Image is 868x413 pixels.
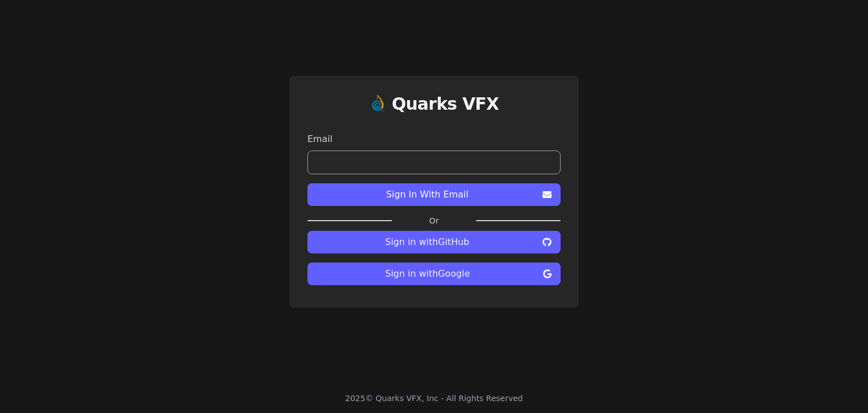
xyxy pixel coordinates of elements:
a: Quarks VFX [392,94,499,123]
label: Or [392,215,476,226]
span: Sign in with GitHub [316,235,538,249]
button: Sign in withGitHub [307,231,561,253]
div: 2025 © Quarks VFX, Inc - All Rights Reserved [345,393,523,404]
span: Sign In With Email [316,188,538,201]
button: Sign in withGoogle [307,263,561,285]
span: Sign in with Google [316,267,539,281]
label: Email [307,132,561,146]
h1: Quarks VFX [392,94,499,114]
button: Sign In With Email [307,183,561,206]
